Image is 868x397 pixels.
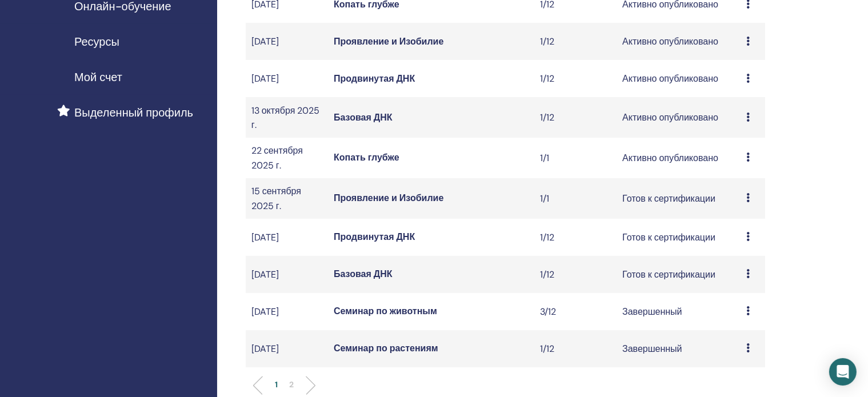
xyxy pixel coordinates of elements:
[251,343,279,355] font: [DATE]
[334,111,393,123] a: Базовая ДНК
[334,231,415,243] a: Продвинутая ДНК
[334,151,399,163] a: Копать глубже
[251,145,303,171] font: 22 сентября 2025 г.
[74,70,122,85] font: Мой счет
[540,111,554,123] font: 1/12
[622,306,682,318] font: Завершенный
[540,268,554,280] font: 1/12
[622,73,718,85] font: Активно опубликовано
[251,306,279,318] font: [DATE]
[540,231,554,243] font: 1/12
[251,73,279,85] font: [DATE]
[334,73,415,85] a: Продвинутая ДНК
[622,343,682,355] font: Завершенный
[251,231,279,243] font: [DATE]
[251,185,301,211] font: 15 сентября 2025 г.
[622,35,718,47] font: Активно опубликовано
[622,231,715,243] font: Готов к сертификации
[540,193,549,204] font: 1/1
[74,105,193,120] font: Выделенный профиль
[622,111,718,123] font: Активно опубликовано
[540,35,554,47] font: 1/12
[622,152,718,164] font: Активно опубликовано
[334,305,437,317] a: Семинар по животным
[334,268,393,280] a: Базовая ДНК
[540,152,549,164] font: 1/1
[334,192,443,204] a: Проявление и Изобилие
[251,105,320,131] font: 13 октября 2025 г.
[251,35,279,47] font: [DATE]
[334,35,443,47] a: Проявление и Изобилие
[829,358,857,386] div: Open Intercom Messenger
[622,268,715,280] font: Готов к сертификации
[334,342,438,354] a: Семинар по растениям
[540,306,556,318] font: 3/12
[622,193,715,204] font: Готов к сертификации
[74,34,119,49] font: Ресурсы
[540,343,554,355] font: 1/12
[540,73,554,85] font: 1/12
[275,379,278,390] font: 1
[289,379,294,390] font: 2
[251,268,279,280] font: [DATE]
